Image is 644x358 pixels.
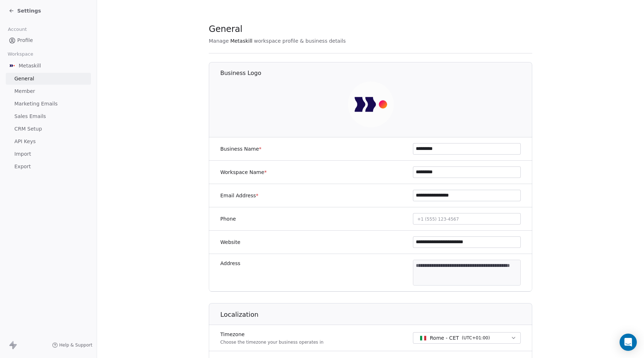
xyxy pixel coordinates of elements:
label: Business Name [220,145,262,152]
label: Email Address [220,192,258,199]
a: Import [6,148,91,160]
div: Open Intercom Messenger [620,334,637,351]
a: Member [6,85,91,97]
p: Choose the timezone your business operates in [220,339,323,345]
span: Profile [17,37,33,44]
span: +1 (555) 123-4567 [417,217,459,222]
span: Import [14,150,31,158]
span: General [209,24,243,34]
span: Account [5,24,30,35]
span: workspace profile & business details [254,37,346,44]
span: Settings [17,7,41,14]
a: Export [6,161,91,173]
label: Address [220,260,240,267]
img: AVATAR%20METASKILL%20-%20Colori%20Positivo.png [9,62,16,69]
span: General [14,75,34,83]
a: Sales Emails [6,110,91,122]
button: Rome - CET(UTC+01:00) [413,332,521,344]
a: CRM Setup [6,123,91,135]
span: Rome - CET [430,334,459,341]
span: Workspace [5,49,36,60]
label: Website [220,239,240,246]
a: General [6,73,91,85]
span: Marketing Emails [14,100,57,108]
span: Metaskill [19,62,41,69]
a: Marketing Emails [6,98,91,110]
span: Manage [209,37,229,44]
a: Settings [9,7,41,14]
label: Phone [220,215,236,222]
span: Help & Support [59,342,92,348]
span: Member [14,88,35,95]
span: Metaskill [230,37,253,44]
button: +1 (555) 123-4567 [413,213,521,225]
label: Workspace Name [220,169,267,176]
span: Export [14,163,31,170]
span: API Keys [14,138,36,145]
span: CRM Setup [14,125,42,133]
img: AVATAR%20METASKILL%20-%20Colori%20Positivo.png [348,81,394,127]
span: Sales Emails [14,113,46,120]
a: Profile [6,34,91,46]
a: Help & Support [52,342,92,348]
h1: Business Logo [220,69,533,77]
label: Timezone [220,331,323,338]
a: API Keys [6,136,91,147]
span: ( UTC+01:00 ) [462,335,490,341]
h1: Localization [220,310,533,319]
